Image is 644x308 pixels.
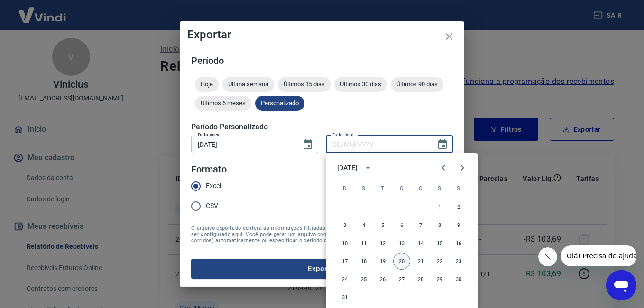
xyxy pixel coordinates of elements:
button: Previous month [434,158,453,177]
button: Choose date [433,135,452,154]
button: Next month [453,158,472,177]
div: Personalizado [255,96,304,111]
span: domingo [336,179,353,198]
button: 13 [393,235,410,252]
span: sábado [450,179,467,198]
button: 12 [374,235,391,252]
button: 25 [355,271,372,288]
button: 2 [450,199,467,216]
button: 10 [336,235,353,252]
h4: Exportar [187,29,457,40]
span: CSV [206,201,218,211]
span: Últimos 90 dias [391,81,443,88]
button: 17 [336,253,353,270]
button: 22 [431,253,448,270]
span: O arquivo exportado conterá as informações filtradas na tela anterior com exceção do período que ... [191,225,453,244]
button: 20 [393,253,410,270]
button: Choose date, selected date is 1 de ago de 2025 [298,135,317,154]
span: terça-feira [374,179,391,198]
legend: Formato [191,163,227,176]
span: quinta-feira [412,179,429,198]
label: Data inicial [198,131,222,138]
button: 1 [431,199,448,216]
button: 18 [355,253,372,270]
div: Últimos 30 dias [334,77,387,92]
button: 23 [450,253,467,270]
span: Olá! Precisa de ajuda? [6,7,80,14]
button: 15 [431,235,448,252]
button: 26 [374,271,391,288]
div: Últimos 6 meses [195,96,251,111]
button: 30 [450,271,467,288]
span: Últimos 6 meses [195,100,251,107]
button: 8 [431,217,448,234]
button: 6 [393,217,410,234]
iframe: Botão para abrir a janela de mensagens [606,270,636,300]
div: [DATE] [337,163,357,173]
button: 16 [450,235,467,252]
button: close [438,25,460,48]
div: Última semana [222,77,274,92]
button: Exportar [191,259,453,279]
iframe: Mensagem da empresa [561,245,636,266]
button: 5 [374,217,391,234]
div: Hoje [195,77,219,92]
button: 29 [431,271,448,288]
button: 19 [374,253,391,270]
button: 7 [412,217,429,234]
button: 28 [412,271,429,288]
button: 24 [336,271,353,288]
h5: Período [191,56,453,65]
button: 14 [412,235,429,252]
button: 3 [336,217,353,234]
span: quarta-feira [393,179,410,198]
button: 11 [355,235,372,252]
button: 21 [412,253,429,270]
button: calendar view is open, switch to year view [360,160,376,176]
span: Últimos 15 dias [278,81,331,88]
iframe: Fechar mensagem [538,247,557,266]
span: Hoje [195,81,219,88]
button: 9 [450,217,467,234]
button: 4 [355,217,372,234]
span: Personalizado [255,100,304,107]
span: Últimos 30 dias [334,81,387,88]
span: Última semana [222,81,274,88]
button: 27 [393,271,410,288]
div: Últimos 90 dias [391,77,443,92]
input: DD/MM/YYYY [326,136,429,153]
button: 31 [336,289,353,306]
label: Data final [332,131,354,138]
h5: Período Personalizado [191,122,453,132]
span: Excel [206,181,221,191]
span: sexta-feira [431,179,448,198]
span: segunda-feira [355,179,372,198]
div: Últimos 15 dias [278,77,331,92]
input: DD/MM/YYYY [191,136,294,153]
